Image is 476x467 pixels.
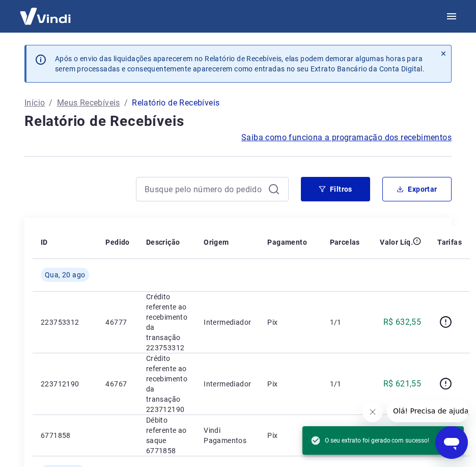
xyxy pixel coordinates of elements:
[105,379,129,389] p: 46767
[41,430,89,440] p: 6771858
[124,97,128,109] p: /
[241,132,452,144] a: Saiba como funciona a programação dos recebimentos
[49,97,52,109] p: /
[132,97,219,109] p: Relatório de Recebíveis
[146,415,187,456] p: Débito referente ao saque 6771858
[146,353,187,414] p: Crédito referente ao recebimento da transação 223712190
[311,435,429,446] span: O seu extrato foi gerado com sucesso!
[383,316,422,328] p: R$ 632,55
[146,292,187,353] p: Crédito referente ao recebimento da transação 223753312
[24,97,45,109] a: Início
[383,378,422,390] p: R$ 621,55
[330,379,360,389] p: 1/1
[267,430,313,440] p: Pix
[146,237,180,247] p: Descrição
[12,1,78,32] img: Vindi
[437,237,462,247] p: Tarifas
[204,317,251,327] p: Intermediador
[362,402,383,422] iframe: Fechar mensagem
[41,379,89,389] p: 223712190
[105,317,129,327] p: 46777
[330,317,360,327] p: 1/1
[380,237,413,247] p: Valor Líq.
[376,423,421,448] p: -R$ 1.806,79
[24,111,452,132] h4: Relatório de Recebíveis
[382,177,452,201] button: Exportar
[41,237,48,247] p: ID
[55,54,428,74] p: Após o envio das liquidações aparecerem no Relatório de Recebíveis, elas podem demorar algumas ho...
[204,237,229,247] p: Origem
[330,237,360,247] p: Parcelas
[267,379,313,389] p: Pix
[45,270,85,280] span: Qua, 20 ago
[105,237,129,247] p: Pedido
[301,177,370,201] button: Filtros
[6,7,86,15] span: Olá! Precisa de ajuda?
[267,317,313,327] p: Pix
[57,97,120,109] a: Meus Recebíveis
[41,317,89,327] p: 223753312
[145,181,264,197] input: Busque pelo número do pedido
[267,237,307,247] p: Pagamento
[435,426,468,459] iframe: Botão para abrir a janela de mensagens
[387,400,468,422] iframe: Mensagem da empresa
[204,379,251,389] p: Intermediador
[204,425,251,446] p: Vindi Pagamentos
